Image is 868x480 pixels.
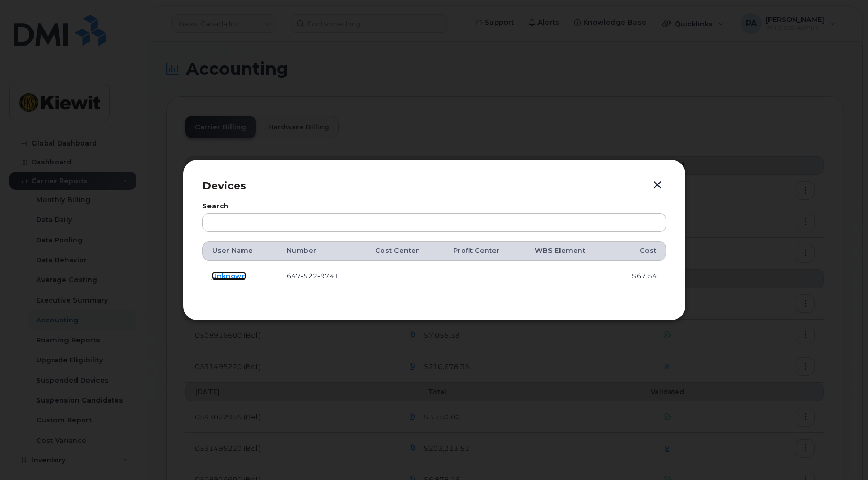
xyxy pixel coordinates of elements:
th: Cost [611,241,666,260]
th: Cost Center [366,241,444,260]
iframe: Messenger Launcher [822,434,860,472]
th: WBS Element [525,241,611,260]
a: Unknown [212,272,246,280]
th: Number [277,241,366,260]
label: Search [202,203,666,210]
td: $67.54 [611,261,666,292]
span: 522 [301,272,317,280]
span: 9741 [317,272,339,280]
th: Profit Center [444,241,525,260]
th: User Name [202,241,277,260]
span: 647 [287,272,339,280]
p: Devices [202,178,666,194]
